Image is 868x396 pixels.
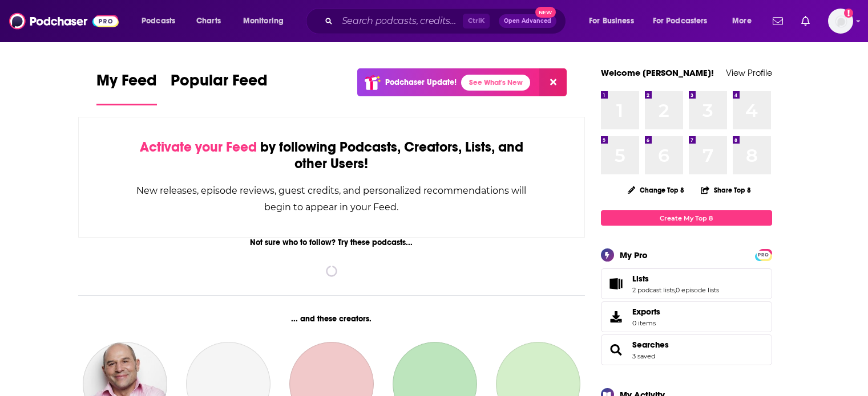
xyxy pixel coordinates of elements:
[632,352,655,360] a: 3 saved
[189,12,228,30] a: Charts
[196,13,221,29] span: Charts
[605,309,628,325] span: Exports
[653,13,708,29] span: For Podcasters
[535,7,556,18] span: New
[461,75,530,91] a: See What's New
[385,77,457,87] p: Podchaser Update!
[601,334,772,365] span: Searches
[768,11,788,31] a: Show notifications dropdown
[601,210,772,226] a: Create My Top 8
[828,9,853,34] button: Show profile menu
[844,9,853,18] svg: Add a profile image
[645,12,724,30] button: open menu
[605,276,628,292] a: Lists
[632,307,660,317] span: Exports
[797,11,814,31] a: Show notifications dropdown
[463,14,490,28] span: Ctrl K
[142,13,175,29] span: Podcasts
[96,71,157,105] a: My Feed
[96,71,157,97] span: My Feed
[675,286,676,294] span: ,
[140,138,257,156] span: Activate your Feed
[337,12,463,30] input: Search podcasts, credits, & more...
[136,139,528,172] div: by following Podcasts, Creators, Lists, and other Users!
[243,13,284,29] span: Monitoring
[235,12,298,30] button: open menu
[632,273,719,284] a: Lists
[632,340,669,350] a: Searches
[632,319,660,327] span: 0 items
[605,342,628,358] a: Searches
[589,13,634,29] span: For Business
[757,251,770,259] span: PRO
[724,12,766,30] button: open menu
[601,268,772,299] span: Lists
[9,10,119,32] img: Podchaser - Follow, Share and Rate Podcasts
[632,286,675,294] a: 2 podcast lists
[621,183,692,197] button: Change Top 8
[620,250,648,260] div: My Pro
[504,18,551,24] span: Open Advanced
[134,12,190,30] button: open menu
[632,273,649,284] span: Lists
[726,67,772,78] a: View Profile
[78,314,586,324] div: ... and these creators.
[171,71,268,97] span: Popular Feed
[700,179,752,201] button: Share Top 8
[732,13,752,29] span: More
[499,14,556,28] button: Open AdvancedNew
[171,71,268,105] a: Popular Feed
[601,67,714,78] a: Welcome [PERSON_NAME]!
[581,12,648,30] button: open menu
[757,250,770,259] a: PRO
[136,182,528,215] div: New releases, episode reviews, guest credits, and personalized recommendations will begin to appe...
[676,286,719,294] a: 0 episode lists
[828,9,853,34] img: User Profile
[317,8,577,34] div: Search podcasts, credits, & more...
[601,301,772,332] a: Exports
[78,238,586,247] div: Not sure who to follow? Try these podcasts...
[828,9,853,34] span: Logged in as gbrussel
